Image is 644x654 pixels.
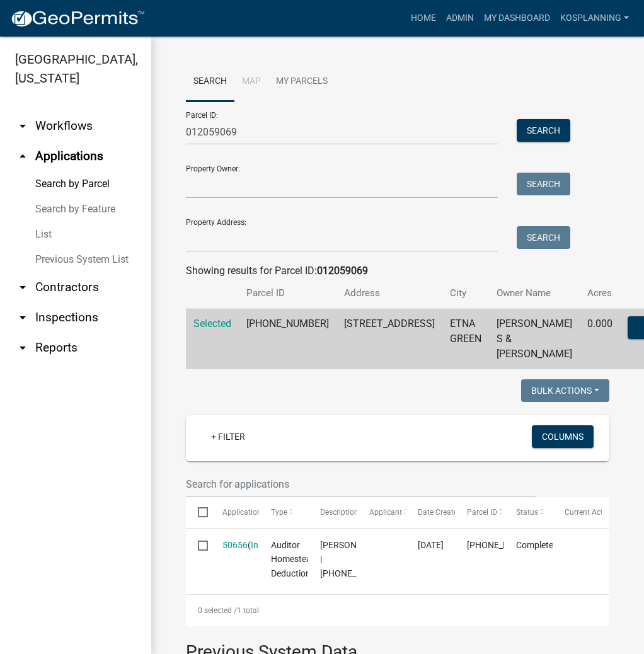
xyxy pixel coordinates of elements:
i: arrow_drop_up [15,149,30,164]
span: Status [516,508,538,517]
td: [PHONE_NUMBER] [239,309,336,370]
div: ( ) [222,538,247,553]
span: Application Number [222,508,291,517]
div: 1 total [186,595,609,626]
a: Inspections [251,540,296,550]
div: Showing results for Parcel ID: [186,263,609,278]
td: [STREET_ADDRESS] [336,309,442,370]
datatable-header-cell: Description [308,497,357,527]
a: 50656 [222,540,248,550]
button: Bulk Actions [521,379,609,402]
a: Home [406,6,441,30]
span: 012-059-069 [467,540,541,550]
th: Acres [580,278,620,308]
th: Owner Name [489,278,580,308]
span: 07/06/2022 [418,540,444,550]
datatable-header-cell: Parcel ID [455,497,504,527]
datatable-header-cell: Date Created [406,497,455,527]
th: City [442,278,489,308]
i: arrow_drop_down [15,310,30,325]
datatable-header-cell: Type [259,497,308,527]
span: Current Activity [565,508,617,517]
th: Address [336,278,442,308]
datatable-header-cell: Select [186,497,210,527]
span: Type [271,508,287,517]
i: arrow_drop_down [15,340,30,355]
th: Parcel ID [239,278,336,308]
i: arrow_drop_down [15,118,30,134]
span: Parcel ID [467,508,497,517]
datatable-header-cell: Status [504,497,553,527]
a: Admin [441,6,479,30]
a: kosplanning [555,6,634,30]
a: My Parcels [268,62,335,102]
button: Columns [532,425,594,448]
button: Search [517,226,570,249]
span: 0 selected / [198,606,237,615]
td: ETNA GREEN [442,309,489,370]
span: Applicant [369,508,402,517]
datatable-header-cell: Application Number [210,497,259,527]
span: Auditor Homestead Deduction [271,540,316,579]
a: + Filter [201,425,255,448]
span: Description [320,508,359,517]
a: My Dashboard [479,6,555,30]
td: [PERSON_NAME] S & [PERSON_NAME] [489,309,580,370]
input: Search for applications [186,471,536,497]
strong: 012059069 [317,265,368,277]
i: arrow_drop_down [15,280,30,295]
span: Completed [516,540,558,550]
a: Search [186,62,234,102]
td: 0.000 [580,309,620,370]
datatable-header-cell: Current Activity [553,497,602,527]
datatable-header-cell: Applicant [357,497,406,527]
span: Date Created [418,508,462,517]
span: Thomas S Trowbridge | 012-059-069 [320,540,394,579]
a: Selected [193,318,231,330]
button: Search [517,173,570,195]
button: Search [517,119,570,142]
